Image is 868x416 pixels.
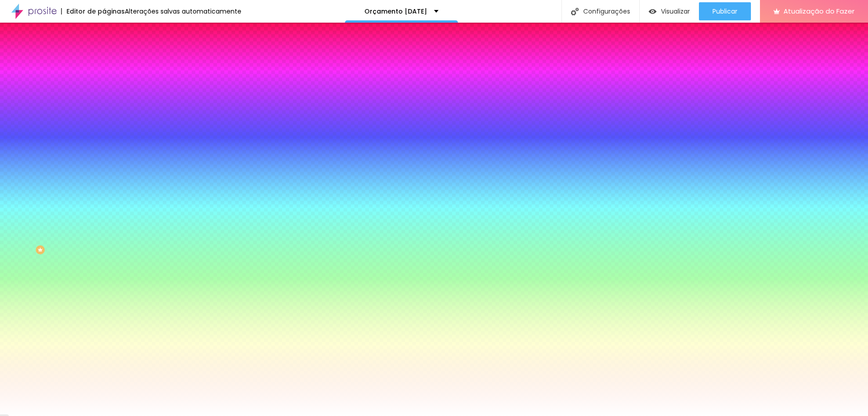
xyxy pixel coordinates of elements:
[661,7,690,16] font: Visualizar
[649,8,656,15] img: view-1.svg
[583,7,630,16] font: Configurações
[783,6,854,16] font: Atualização do Fazer
[699,2,751,20] button: Publicar
[640,2,699,20] button: Visualizar
[571,8,579,15] img: Ícone
[712,7,737,16] font: Publicar
[364,7,427,16] font: Orçamento [DATE]
[125,7,241,16] font: Alterações salvas automaticamente
[66,7,125,16] font: Editor de páginas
